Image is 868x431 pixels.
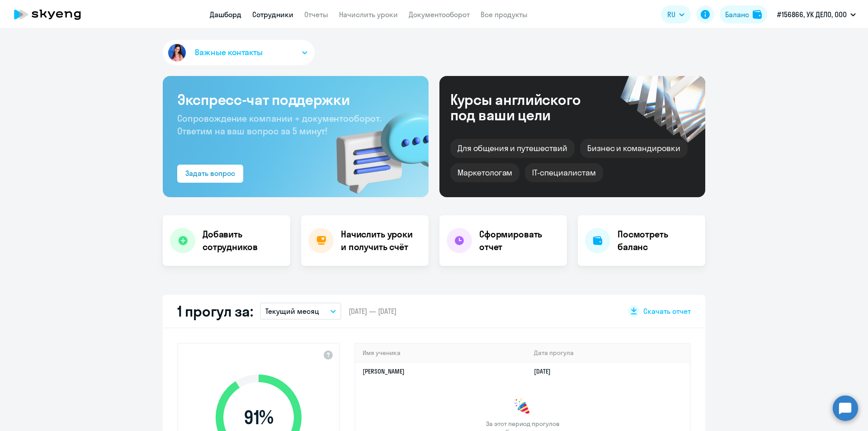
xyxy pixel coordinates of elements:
h4: Посмотреть баланс [618,228,698,253]
a: Документооборот [409,10,470,19]
p: Текущий месяц [265,306,319,317]
a: Все продукты [481,10,528,19]
h2: 1 прогул за: [177,302,253,320]
div: IT-специалистам [525,163,603,182]
button: #156866, УК ДЕЛО, ООО [773,4,860,25]
a: [PERSON_NAME] [363,367,405,375]
button: Балансbalance [720,5,767,24]
span: [DATE] — [DATE] [349,306,396,316]
img: balance [753,10,762,19]
div: Баланс [725,9,749,20]
h3: Экспресс-чат поддержки [177,90,414,109]
span: Сопровождение компании + документооборот. Ответим на ваш вопрос за 5 минут! [177,113,382,137]
div: Задать вопрос [185,168,235,179]
div: Маркетологам [450,163,519,182]
img: bg-img [323,95,429,197]
th: Имя ученика [355,344,527,362]
h4: Добавить сотрудников [203,228,283,253]
img: avatar [166,42,188,63]
button: Задать вопрос [177,165,243,183]
a: Дашборд [210,10,241,19]
div: Для общения и путешествий [450,139,575,158]
button: Текущий месяц [260,303,341,320]
p: #156866, УК ДЕЛО, ООО [777,9,847,20]
div: Бизнес и командировки [580,139,688,158]
a: Сотрудники [252,10,293,19]
h4: Сформировать отчет [479,228,560,253]
div: Курсы английского под ваши цели [450,92,605,123]
h4: Начислить уроки и получить счёт [341,228,420,253]
a: Начислить уроки [339,10,398,19]
button: Важные контакты [163,40,315,65]
a: [DATE] [534,367,558,375]
img: congrats [514,398,532,416]
a: Отчеты [304,10,328,19]
span: RU [667,9,675,20]
span: Скачать отчет [643,306,691,316]
button: RU [661,5,691,24]
span: 91 % [207,407,311,428]
th: Дата прогула [527,344,690,362]
span: Важные контакты [195,47,263,58]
